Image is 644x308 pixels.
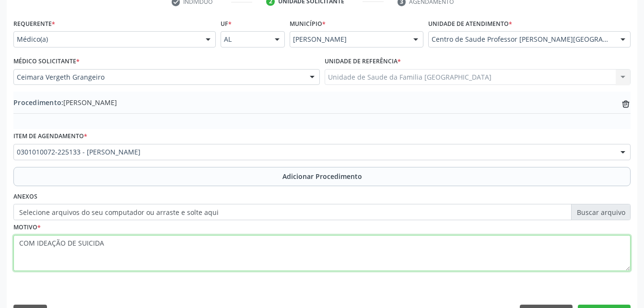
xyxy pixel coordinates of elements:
[293,35,403,44] span: [PERSON_NAME]
[17,72,300,82] span: Ceimara Vergeth Grangeiro
[13,16,55,31] label: Requerente
[13,190,37,204] label: Anexos
[325,54,401,69] label: Unidade de referência
[13,129,87,144] label: Item de agendamento
[290,16,326,31] label: Município
[13,98,63,107] span: Procedimento:
[428,16,512,31] label: Unidade de atendimento
[13,97,117,107] span: [PERSON_NAME]
[13,220,41,235] label: Motivo
[221,16,232,31] label: UF
[432,35,611,44] span: Centro de Saude Professor [PERSON_NAME][GEOGRAPHIC_DATA]
[17,35,196,44] span: Médico(a)
[282,171,362,181] span: Adicionar Procedimento
[224,35,265,44] span: AL
[17,147,611,157] span: 0301010072-225133 - [PERSON_NAME]
[13,54,80,69] label: Médico Solicitante
[13,167,631,186] button: Adicionar Procedimento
